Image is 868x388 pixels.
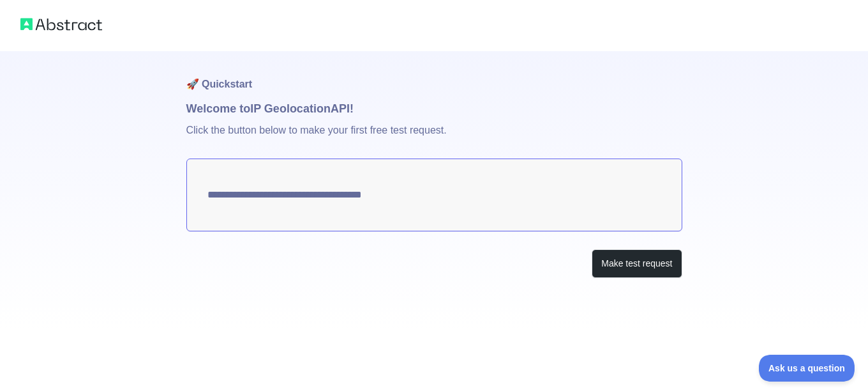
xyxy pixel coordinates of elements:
[186,100,682,118] h1: Welcome to IP Geolocation API!
[592,249,682,278] button: Make test request
[186,51,682,100] h1: 🚀 Quickstart
[186,118,682,159] p: Click the button below to make your first free test request.
[20,15,102,33] img: Abstract logo
[759,355,855,382] iframe: Toggle Customer Support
